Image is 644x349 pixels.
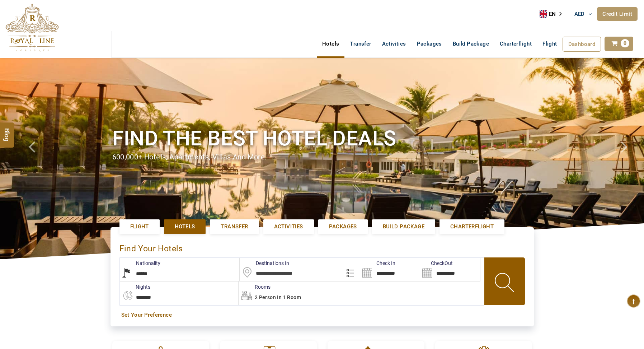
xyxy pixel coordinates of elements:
[317,37,344,51] a: Hotels
[540,9,567,19] div: Language
[318,219,368,234] a: Packages
[175,223,195,231] span: Hotels
[383,223,424,231] span: Build Package
[240,260,289,267] label: Destinations In
[221,223,248,231] span: Transfer
[574,11,585,17] span: AED
[130,223,149,231] span: Flight
[377,37,412,51] a: Activities
[372,219,435,234] a: Build Package
[120,260,160,267] label: Nationality
[542,40,557,47] span: Flight
[597,7,638,21] a: Credit Limit
[420,258,480,281] input: Search
[420,260,453,267] label: CheckOut
[537,37,562,44] a: Flight
[274,223,303,231] span: Activities
[540,9,567,19] aside: Language selected: English
[450,223,494,231] span: Charterflight
[605,37,633,51] a: 0
[568,41,596,47] span: Dashboard
[121,311,523,319] a: Set Your Preference
[360,258,420,281] input: Search
[500,41,532,47] span: Charterflight
[412,37,447,51] a: Packages
[540,9,567,19] a: EN
[112,152,532,162] div: 600,000+ hotels, apartments, villas and more.
[329,223,357,231] span: Packages
[621,39,629,47] span: 0
[447,37,494,51] a: Build Package
[164,219,206,234] a: Hotels
[119,219,160,234] a: Flight
[119,236,525,257] div: Find Your Hotels
[439,219,504,234] a: Charterflight
[119,283,150,290] label: nights
[494,37,537,51] a: Charterflight
[5,3,59,52] img: The Royal Line Holidays
[360,260,395,267] label: Check In
[239,283,271,290] label: Rooms
[344,37,376,51] a: Transfer
[210,219,259,234] a: Transfer
[112,125,532,152] h1: Find the best hotel deals
[263,219,314,234] a: Activities
[255,294,301,300] span: 2 Person in 1 Room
